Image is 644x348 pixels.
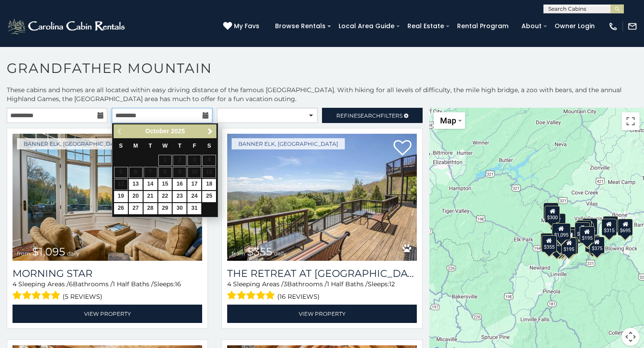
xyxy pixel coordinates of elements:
div: $1,095 [552,223,571,240]
a: The Retreat at Mountain Meadows from $355 daily [227,134,417,261]
button: Map camera controls [622,328,640,346]
a: 15 [158,179,172,190]
a: The Retreat at [GEOGRAPHIC_DATA][PERSON_NAME] [227,267,417,280]
div: $375 [589,237,605,254]
div: $195 [580,226,595,243]
div: $265 [552,233,568,250]
span: My Favs [234,21,259,31]
a: 22 [158,191,172,202]
div: $436 [563,229,578,246]
span: 12 [389,280,395,288]
span: from [17,250,30,257]
div: $425 [543,203,559,220]
span: Tuesday [148,143,152,149]
div: $695 [618,219,633,236]
div: $300 [545,206,560,223]
a: 23 [173,191,186,202]
a: Morning Star [13,267,202,280]
span: Monday [133,143,138,149]
a: 25 [202,191,216,202]
a: Rental Program [453,19,513,33]
div: $675 [603,216,618,233]
span: Friday [193,143,196,149]
div: Sleeping Areas / Bathrooms / Sleeps: [13,280,202,302]
a: 17 [187,179,201,190]
span: (5 reviews) [63,291,102,302]
a: Banner Elk, [GEOGRAPHIC_DATA] [17,138,130,149]
a: 16 [173,179,186,190]
span: Next [207,128,214,135]
span: 1 Half Baths / [113,280,153,288]
a: 19 [114,191,128,202]
span: (16 reviews) [277,291,320,302]
img: phone-regular-white.png [608,21,618,31]
a: 31 [187,203,201,214]
span: from [232,250,245,257]
a: 21 [144,191,157,202]
span: $355 [247,245,272,258]
span: October [145,127,169,135]
img: mail-regular-white.png [627,21,637,31]
span: Map [440,116,456,125]
div: $205 [575,222,590,239]
a: Add to favorites [394,139,411,158]
a: Real Estate [403,19,449,33]
div: $325 [576,220,592,237]
span: Search [357,112,381,119]
h3: The Retreat at Mountain Meadows [227,267,417,280]
a: 18 [202,179,216,190]
div: $485 [582,218,597,235]
a: RefineSearchFilters [322,108,423,123]
div: $355 [542,235,557,252]
span: 3 [284,280,287,288]
span: Refine Filters [336,112,402,119]
a: Local Area Guide [334,19,399,33]
button: Change map style [434,112,465,129]
a: 29 [158,203,172,214]
span: $1,095 [32,245,65,258]
a: Next [204,126,216,137]
a: 20 [129,191,143,202]
a: Morning Star from $1,095 daily [13,134,202,261]
a: 27 [129,203,143,214]
div: $375 [585,235,600,252]
span: daily [67,250,80,257]
span: 2025 [171,127,185,135]
a: My Favs [223,21,262,31]
span: Saturday [208,143,211,149]
img: White-1-2.png [7,17,127,35]
a: 26 [114,203,128,214]
div: $315 [602,219,617,236]
div: Sleeping Areas / Bathrooms / Sleeps: [227,280,417,302]
span: 6 [69,280,73,288]
span: Thursday [178,143,182,149]
div: $195 [561,238,576,255]
div: $305 [566,227,581,244]
a: 30 [173,203,186,214]
a: About [517,19,546,33]
a: 24 [187,191,201,202]
span: daily [274,250,287,257]
img: Morning Star [13,134,202,261]
a: 28 [144,203,157,214]
span: Sunday [119,143,123,149]
div: $420 [541,233,556,250]
span: 4 [13,280,17,288]
img: The Retreat at Mountain Meadows [227,134,417,261]
span: 4 [227,280,231,288]
a: Owner Login [550,19,599,33]
a: 14 [144,179,157,190]
a: Banner Elk, [GEOGRAPHIC_DATA] [232,138,345,149]
span: 1 Half Baths / [327,280,368,288]
button: Toggle fullscreen view [622,112,640,130]
a: Browse Rentals [271,19,330,33]
a: View Property [227,305,417,323]
a: 13 [129,179,143,190]
span: 16 [175,280,181,288]
span: Wednesday [162,143,168,149]
a: View Property [13,305,202,323]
